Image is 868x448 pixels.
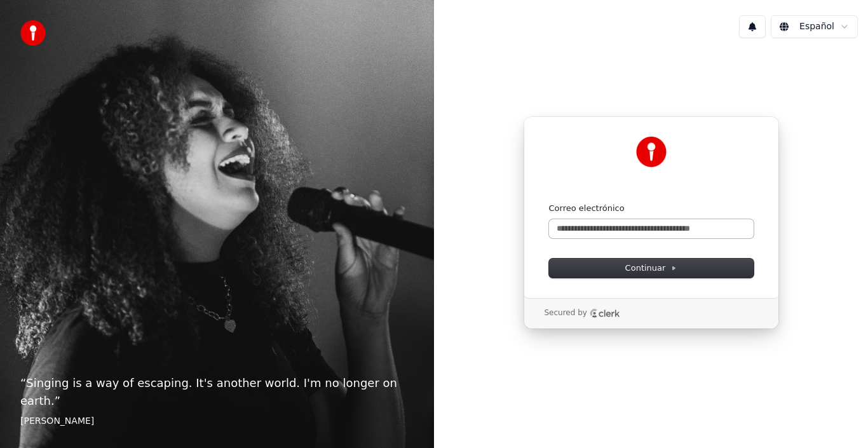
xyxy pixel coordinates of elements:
[625,262,677,274] span: Continuar
[20,20,46,46] img: youka
[549,259,754,278] button: Continuar
[590,309,620,318] a: Clerk logo
[20,374,414,410] p: “ Singing is a way of escaping. It's another world. I'm no longer on earth. ”
[636,137,667,167] img: Youka
[545,308,587,318] p: Secured by
[549,203,625,214] label: Correo electrónico
[20,415,414,428] footer: [PERSON_NAME]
